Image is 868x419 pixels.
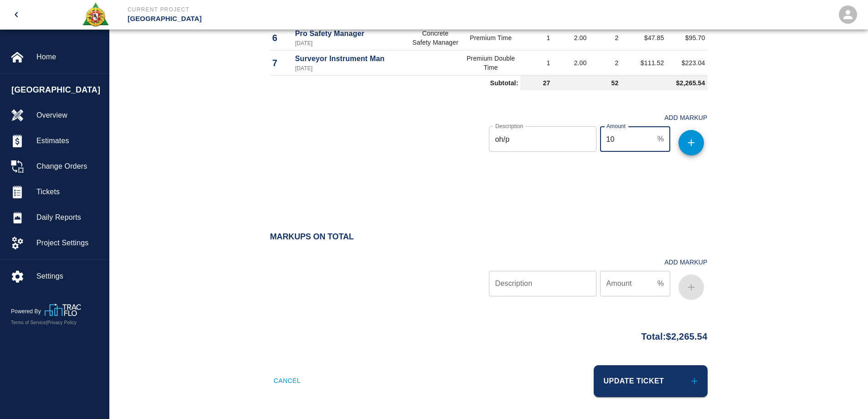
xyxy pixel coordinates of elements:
[606,122,626,130] label: Amount
[11,320,46,325] a: Terms of Service
[36,238,102,248] span: Project Settings
[270,365,304,397] button: Cancel
[128,14,483,24] p: [GEOGRAPHIC_DATA]
[589,50,621,75] td: 2
[128,5,483,14] p: Current Project
[666,50,707,75] td: $223.04
[520,25,552,50] td: 1
[641,326,707,343] p: Total: $2,265.54
[520,75,552,90] td: 27
[295,53,408,64] p: Surveyor Instrument Man
[46,320,47,325] span: |
[657,278,664,289] p: %
[272,56,291,70] p: 7
[270,75,521,90] td: Subtotal:
[270,232,708,242] h2: Markups on Total
[594,365,708,397] button: Update Ticket
[664,114,707,122] h4: Add Markup
[295,39,408,47] p: [DATE]
[461,50,521,75] td: Premium Double Time
[47,320,77,325] a: Privacy Policy
[36,271,102,282] span: Settings
[621,50,666,75] td: $111.52
[666,25,707,50] td: $95.70
[82,2,109,27] img: Roger & Sons Concrete
[495,122,523,130] label: Description
[36,110,102,121] span: Overview
[11,307,45,316] p: Powered By
[36,135,102,146] span: Estimates
[11,84,104,96] span: [GEOGRAPHIC_DATA]
[272,31,291,45] p: 6
[5,4,27,26] button: open drawer
[461,25,521,50] td: Premium Time
[295,28,408,39] p: Pro Safety Manager
[36,186,102,197] span: Tickets
[552,25,589,50] td: 2.00
[36,52,102,62] span: Home
[410,25,461,50] td: Concrete Safety Manager
[552,75,621,90] td: 52
[589,25,621,50] td: 2
[45,304,81,316] img: TracFlo
[657,134,664,145] p: %
[822,375,868,419] iframe: Chat Widget
[36,212,102,223] span: Daily Reports
[520,50,552,75] td: 1
[621,75,707,90] td: $2,265.54
[621,25,666,50] td: $47.85
[295,64,408,72] p: [DATE]
[36,161,102,172] span: Change Orders
[664,259,707,266] h4: Add Markup
[552,50,589,75] td: 2.00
